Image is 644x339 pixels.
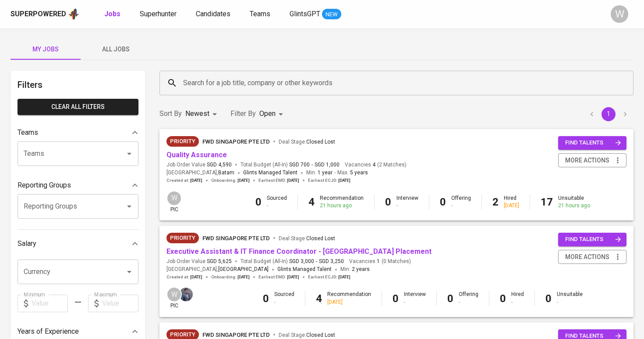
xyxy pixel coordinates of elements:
span: Created at : [166,274,202,280]
div: W [166,191,182,206]
div: 21 hours ago [558,202,590,209]
div: New Job received from Demand Team [166,136,199,147]
span: [DATE] [190,177,202,184]
div: Salary [18,235,138,252]
a: Superpoweredapp logo [11,7,80,21]
a: Candidates [196,9,232,20]
div: Interview [404,291,426,306]
span: Closed Lost [306,235,335,242]
span: Job Order Value [166,161,232,169]
span: - [316,258,317,265]
span: Candidates [196,10,230,18]
b: 0 [255,196,262,208]
div: Hired [504,195,519,209]
img: app logo [68,7,80,21]
span: [GEOGRAPHIC_DATA] , [166,265,269,274]
span: Glints Managed Talent [243,169,297,176]
p: Reporting Groups [18,180,71,191]
div: Newest [185,106,220,122]
span: Closed Lost [306,332,335,338]
p: Salary [18,238,36,249]
span: Earliest EMD : [258,177,299,184]
span: Deal Stage : [279,139,335,145]
b: 0 [263,292,269,305]
span: Batam [218,169,234,177]
span: find talents [565,234,621,245]
div: - [404,299,426,306]
button: find talents [558,136,626,150]
div: [DATE] [504,202,519,209]
b: 0 [393,292,399,305]
div: Reporting Groups [18,177,138,194]
span: find talents [565,138,621,148]
h6: Filters [18,78,138,92]
div: - [267,202,287,209]
span: [DATE] [287,274,299,280]
span: Deal Stage : [279,235,335,242]
div: Recommendation [320,195,364,209]
div: - [396,202,418,209]
div: Sourced [274,291,294,306]
span: Open [259,109,276,118]
span: Priority [166,234,199,242]
button: more actions [558,250,626,264]
span: Max. [337,169,368,176]
div: Unsuitable [557,291,583,306]
b: 0 [385,196,391,208]
div: - [451,202,471,209]
span: 2 years [352,266,370,272]
p: Newest [185,108,209,119]
p: Sort By [159,108,182,119]
span: more actions [565,155,609,166]
span: [DATE] [190,274,202,280]
p: Filter By [230,108,256,119]
a: GlintsGPT NEW [290,9,341,20]
div: - [274,299,294,306]
span: more actions [565,252,609,263]
button: page 1 [602,107,616,121]
div: Recommendation [327,291,371,306]
span: Vacancies ( 2 Matches ) [345,161,407,169]
span: [DATE] [338,177,350,184]
span: Priority [166,330,199,339]
p: Years of Experience [18,326,79,337]
b: 4 [308,196,315,208]
span: Job Order Value [166,258,232,265]
div: - [557,299,583,306]
b: 2 [492,196,499,208]
span: Total Budget (All-In) [241,161,340,169]
span: [DATE] [338,274,350,280]
span: FWD Singapore Pte Ltd [202,138,270,145]
span: Created at : [166,177,202,184]
div: [DATE] [327,299,371,306]
div: W [611,5,628,23]
div: Hired [511,291,524,306]
span: Min. [340,266,370,272]
div: - [511,299,524,306]
a: Superhunter [140,9,178,20]
nav: pagination navigation [584,107,633,121]
b: 4 [316,292,322,305]
span: Glints Managed Talent [277,266,332,272]
div: New Job received from Demand Team [166,233,199,243]
button: more actions [558,153,626,168]
span: Earliest ECJD : [308,274,350,280]
button: Clear All filters [18,99,138,115]
span: SGD 700 [289,161,310,169]
b: 0 [447,292,453,305]
input: Value [32,295,68,312]
span: [GEOGRAPHIC_DATA] [218,265,269,274]
span: SGD 3,000 [289,258,314,265]
a: Teams [250,9,272,20]
span: Onboarding : [211,274,250,280]
span: SGD 4,590 [207,161,232,169]
img: jhon@glints.com [179,288,193,301]
span: - [311,161,313,169]
button: Open [123,266,135,278]
span: Teams [250,10,270,18]
span: - [334,169,336,177]
span: Priority [166,137,199,146]
span: FWD Singapore Pte Ltd [202,332,270,338]
span: FWD Singapore Pte Ltd [202,235,270,242]
span: 1 [375,258,380,265]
